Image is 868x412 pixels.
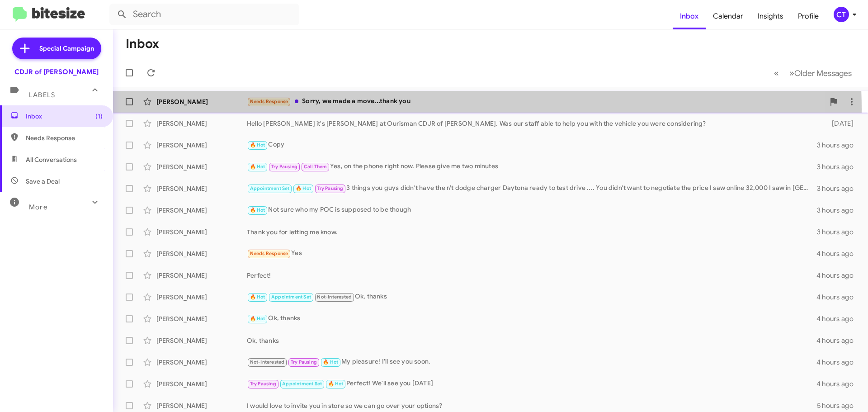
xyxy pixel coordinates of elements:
div: 3 hours ago [817,162,861,171]
div: [PERSON_NAME] [156,184,247,193]
span: 🔥 Hot [328,381,344,387]
span: 🔥 Hot [250,164,265,170]
input: Search [109,4,299,25]
span: 🔥 Hot [250,207,265,213]
div: Thank you for letting me know. [247,227,817,237]
div: [PERSON_NAME] [156,227,247,237]
div: [PERSON_NAME] [156,293,247,302]
span: Needs Response [26,133,103,142]
div: [PERSON_NAME] [156,401,247,410]
span: All Conversations [26,155,77,164]
span: Appointment Set [282,381,322,387]
span: 🔥 Hot [250,294,265,300]
div: 4 hours ago [816,358,861,367]
div: [PERSON_NAME] [156,141,247,150]
div: CT [834,7,849,22]
a: Inbox [673,3,706,29]
div: 5 hours ago [817,401,861,410]
span: Not-Interested [250,359,285,365]
span: (1) [95,112,103,121]
a: Insights [750,3,791,29]
div: Copy [247,140,817,150]
a: Calendar [706,3,750,29]
span: Labels [29,91,55,99]
button: CT [826,7,858,22]
div: [PERSON_NAME] [156,97,247,106]
div: My pleasure! I'll see you soon. [247,357,816,367]
span: « [774,67,779,79]
div: 4 hours ago [816,293,861,302]
span: Try Pausing [291,359,317,365]
div: Perfect! [247,271,816,280]
div: 3 hours ago [817,184,861,193]
h1: Inbox [126,37,159,51]
span: Needs Response [250,99,288,104]
div: [PERSON_NAME] [156,314,247,323]
span: Try Pausing [317,185,343,191]
div: Yes, on the phone right now. Please give me two minutes [247,161,817,172]
div: [PERSON_NAME] [156,271,247,280]
div: 4 hours ago [816,336,861,345]
span: 🔥 Hot [296,185,311,191]
span: Inbox [26,112,103,121]
div: [PERSON_NAME] [156,119,247,128]
div: [PERSON_NAME] [156,162,247,171]
nav: Page navigation example [769,64,857,82]
span: Call Them [304,164,327,170]
div: Sorry, we made a move...thank you [247,96,825,107]
a: Profile [791,3,826,29]
div: 4 hours ago [816,314,861,323]
div: 4 hours ago [816,379,861,388]
div: [PERSON_NAME] [156,336,247,345]
span: Save a Deal [26,177,60,186]
span: Needs Response [250,251,288,256]
div: 3 things you guys didn't have the r/t dodge charger Daytona ready to test drive .... You didn't w... [247,183,817,194]
div: Not sure who my POC is supposed to be though [247,205,817,215]
div: Perfect! We'll see you [DATE] [247,379,816,389]
div: Hello [PERSON_NAME] it's [PERSON_NAME] at Ourisman CDJR of [PERSON_NAME]. Was our staff able to h... [247,119,817,128]
div: 4 hours ago [816,249,861,258]
div: Ok, thanks [247,336,816,345]
span: 🔥 Hot [250,316,265,322]
div: [DATE] [817,119,861,128]
a: Special Campaign [12,38,101,59]
span: Special Campaign [39,44,94,53]
span: » [789,67,794,79]
div: 3 hours ago [817,227,861,237]
div: 3 hours ago [817,141,861,150]
div: [PERSON_NAME] [156,249,247,258]
span: Not-Interested [317,294,352,300]
div: Ok, thanks [247,292,816,302]
span: Older Messages [794,68,852,78]
span: 🔥 Hot [323,359,338,365]
div: 3 hours ago [817,206,861,215]
div: [PERSON_NAME] [156,358,247,367]
div: Ok, thanks [247,313,816,324]
span: Try Pausing [250,381,276,387]
div: 4 hours ago [816,271,861,280]
div: [PERSON_NAME] [156,206,247,215]
div: [PERSON_NAME] [156,379,247,388]
span: Appointment Set [271,294,311,300]
span: Appointment Set [250,185,290,191]
div: Yes [247,248,816,259]
span: More [29,203,47,211]
button: Next [784,64,857,82]
button: Previous [769,64,784,82]
span: 🔥 Hot [250,142,265,148]
div: I would love to invite you in store so we can go over your options? [247,401,817,410]
span: Try Pausing [271,164,297,170]
div: CDJR of [PERSON_NAME] [14,67,99,76]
